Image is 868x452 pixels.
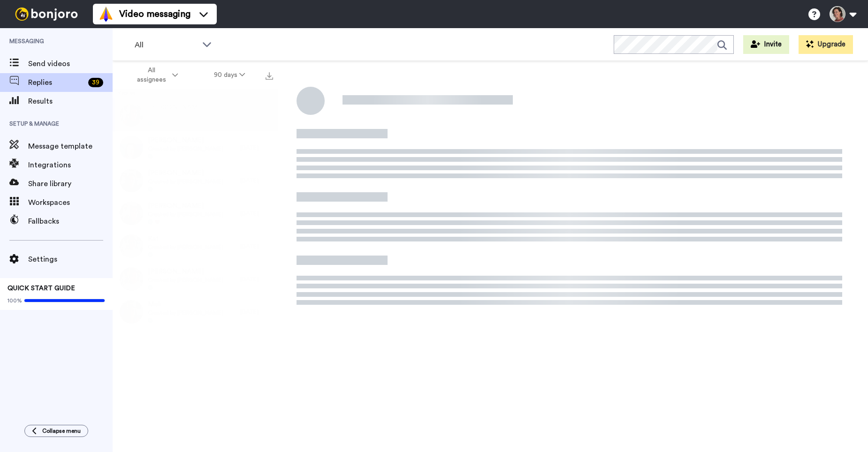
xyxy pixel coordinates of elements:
span: Replies [28,77,84,88]
span: Created by [PERSON_NAME] [148,211,223,218]
div: [DATE] [240,275,273,283]
img: vm-color.svg [99,7,114,22]
span: 100% [8,297,22,304]
span: Integrations [28,159,113,171]
span: Collapse menu [42,427,81,435]
a: [PERSON_NAME]Created by [PERSON_NAME][DATE] [113,131,278,164]
span: Message template [28,141,113,152]
a: [PERSON_NAME]Created by [PERSON_NAME][DATE] [113,164,278,197]
span: Fallbacks [28,216,113,227]
a: [PERSON_NAME]Created by [PERSON_NAME][DATE] [113,263,278,295]
img: e51ec66a-75f5-4bdf-9fb3-b2215149164a-thumb.jpg [120,267,143,291]
a: [PERSON_NAME]Created by [PERSON_NAME][DATE] [113,197,278,230]
span: Created by [PERSON_NAME] [148,243,223,251]
div: Replies [113,89,278,98]
button: Collapse menu [24,425,88,437]
div: 39 [88,78,103,87]
span: [PERSON_NAME] [148,201,223,211]
button: Invite [743,35,789,54]
div: [DATE] [240,210,273,217]
a: MeliCreated by [PERSON_NAME][DATE] [113,295,278,328]
button: Upgrade [799,35,853,54]
div: [DATE] [240,177,273,184]
span: Created by [PERSON_NAME] [148,276,223,284]
span: Created by [PERSON_NAME] [148,178,223,185]
div: [DATE] [240,242,273,250]
button: All assignees [114,62,196,88]
span: Settings [28,254,113,265]
img: a1bd0692-3218-4cbb-916f-b14c9b10bc26-thumb.jpg [120,136,143,159]
button: 90 days [196,67,263,83]
span: Created by [PERSON_NAME] [148,145,223,152]
span: [PERSON_NAME] [148,136,223,145]
span: Meli [148,300,223,309]
a: [PERSON_NAME]Created by [PERSON_NAME][DATE] [113,98,278,131]
span: [PERSON_NAME] [148,168,223,178]
img: export.svg [266,72,273,80]
div: [DATE] [240,111,273,119]
span: All [135,39,198,51]
div: [DATE] [240,308,273,316]
span: Results [28,96,113,107]
button: Export all results that match these filters now. [263,68,276,82]
div: [DATE] [240,144,273,151]
span: Share library [28,178,113,189]
span: Created by [PERSON_NAME] [148,309,223,316]
img: b229309e-9884-4726-8752-e48f42999322-thumb.jpg [120,300,143,324]
span: Video messaging [119,8,190,21]
span: QUICK START GUIDE [8,285,75,292]
span: [PERSON_NAME] [148,103,223,112]
span: Created by [PERSON_NAME] [148,112,223,120]
img: 42440f3f-7ab8-4073-8316-698045901fe5-thumb.jpg [120,169,143,192]
span: Workspaces [28,197,113,208]
span: Send videos [28,58,113,69]
span: All assignees [132,66,170,84]
img: 3481b16b-d7bc-47dd-a8da-493ab62b21e8-thumb.jpg [120,103,143,127]
img: e0a26571-87ff-4a54-ac7d-0867663f1464-thumb.jpg [120,202,143,225]
a: KatCreated by [PERSON_NAME][DATE] [113,230,278,263]
img: b7e39fa9-a765-48d1-b391-af058867b585-thumb.jpg [120,234,143,258]
span: [PERSON_NAME] [148,267,223,276]
span: Kat [148,234,223,243]
img: bj-logo-header-white.svg [11,8,82,21]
